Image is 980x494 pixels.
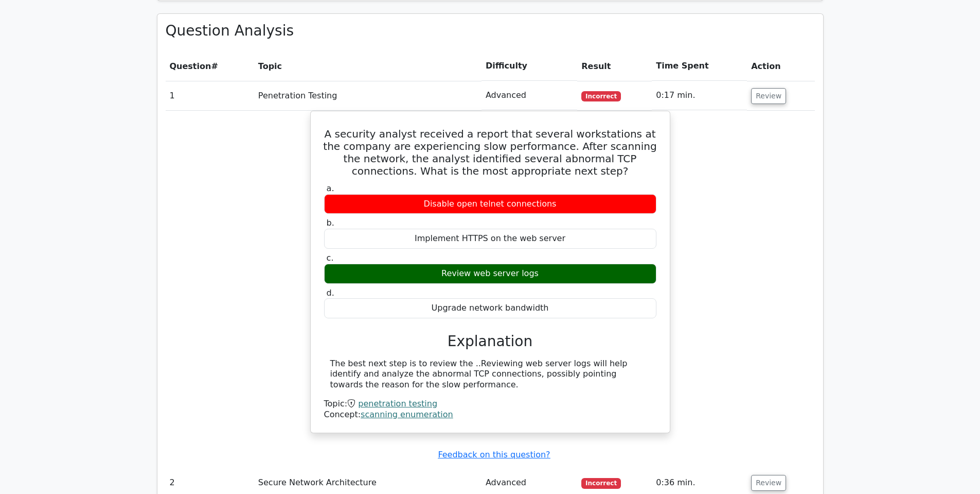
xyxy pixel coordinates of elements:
th: Time Spent [652,52,747,81]
span: c. [327,253,334,263]
span: a. [327,183,334,193]
button: Review [751,88,786,104]
span: Incorrect [581,478,621,488]
a: Feedback on this question? [438,450,550,459]
td: Penetration Testing [254,81,482,110]
div: Upgrade network bandwidth [324,298,656,318]
span: Question [170,61,211,71]
div: Implement HTTPS on the web server [324,229,656,249]
th: # [166,52,254,81]
th: Topic [254,52,482,81]
span: b. [327,218,334,228]
th: Difficulty [482,52,577,81]
a: scanning enumeration [361,410,453,419]
h5: A security analyst received a report that several workstations at the company are experiencing sl... [323,128,657,177]
td: 0:17 min. [652,81,747,110]
td: Advanced [482,81,577,110]
div: Topic: [324,399,656,410]
h3: Explanation [330,333,650,350]
th: Action [747,52,814,81]
button: Review [751,475,786,491]
a: penetration testing [358,399,437,408]
h3: Question Analysis [166,22,815,40]
div: Concept: [324,410,656,420]
div: The best next step is to review the ..Reviewing web server logs will help identify and analyze th... [330,359,650,390]
td: 1 [166,81,254,110]
span: Incorrect [581,91,621,101]
th: Result [577,52,652,81]
span: d. [327,288,334,298]
div: Disable open telnet connections [324,194,656,214]
div: Review web server logs [324,264,656,284]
